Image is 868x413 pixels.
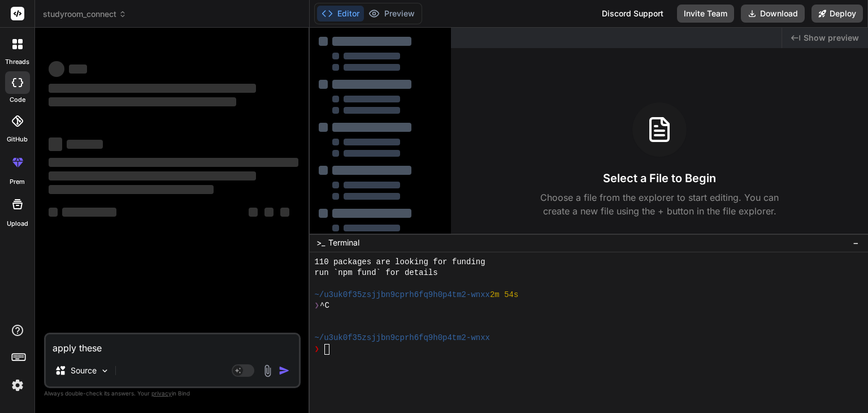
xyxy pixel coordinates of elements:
span: Show preview [804,32,859,44]
img: icon [279,365,290,376]
span: ~/u3uk0f35zsjjbn9cprh6fq9h0p4tm2-wnxx [314,333,490,343]
div: Discord Support [595,5,670,23]
span: ‌ [69,64,87,74]
span: ‌ [249,208,258,217]
span: ‌ [264,208,274,217]
span: >_ [316,237,325,248]
p: Choose a file from the explorer to start editing. You can create a new file using the + button in... [533,191,786,218]
span: ‌ [49,61,64,77]
label: threads [5,57,29,67]
span: ‌ [49,137,62,151]
span: − [853,237,859,248]
button: Preview [364,6,419,21]
span: 110 packages are looking for funding [314,257,485,268]
span: ‌ [49,97,236,106]
span: ‌ [62,208,116,217]
label: GitHub [7,135,28,144]
span: ‌ [280,208,289,217]
img: settings [8,376,27,395]
span: Terminal [328,237,359,248]
span: ‌ [49,158,298,167]
button: Editor [317,6,364,21]
img: attachment [261,364,274,377]
h3: Select a File to Begin [603,170,716,186]
p: Always double-check its answers. Your in Bind [44,388,301,399]
span: ‌ [67,140,103,149]
span: privacy [151,390,172,397]
p: Source [71,365,97,376]
button: − [850,234,861,252]
span: ❯ [314,300,320,311]
span: ❯ [314,344,320,355]
span: ‌ [49,84,256,93]
span: ‌ [49,171,256,180]
label: Upload [7,219,28,229]
button: Invite Team [677,5,734,23]
span: ‌ [49,185,214,194]
button: Download [741,5,805,23]
textarea: apply these [46,334,299,355]
label: prem [10,177,25,187]
button: Deploy [811,5,863,23]
label: code [10,95,25,105]
span: 2m 54s [490,290,518,300]
span: ‌ [49,208,58,217]
img: Pick Models [100,366,110,376]
span: studyroom_connect [43,8,127,20]
span: run `npm fund` for details [314,268,437,278]
span: ~/u3uk0f35zsjjbn9cprh6fq9h0p4tm2-wnxx [314,290,490,300]
span: ^C [320,300,329,311]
